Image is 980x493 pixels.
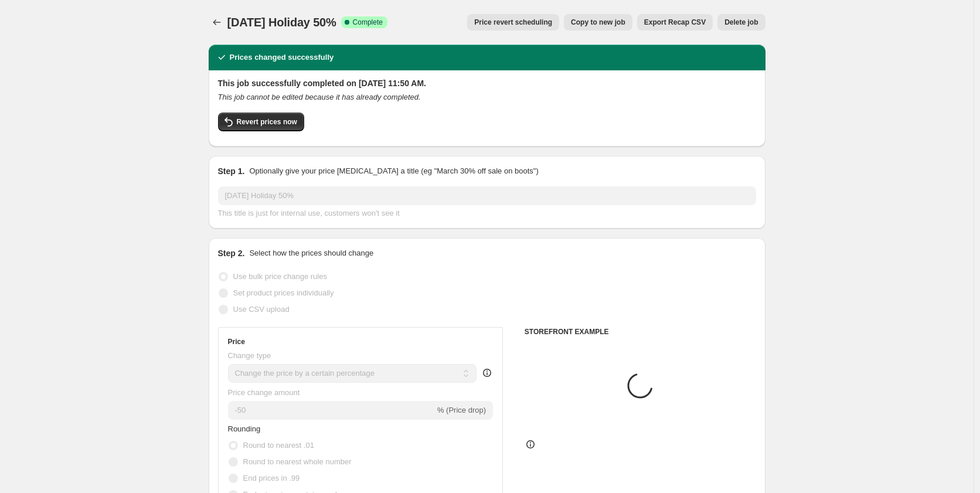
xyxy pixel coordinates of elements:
[481,367,493,379] div: help
[218,209,400,217] span: This title is just for internal use, customers won't see it
[209,14,225,30] button: Price change jobs
[243,441,314,450] span: Round to nearest .01
[228,351,271,360] span: Change type
[525,327,756,336] h6: STOREFRONT EXAMPLE
[218,247,245,259] h2: Step 2.
[228,388,300,397] span: Price change amount
[571,18,625,27] span: Copy to new job
[474,18,552,27] span: Price revert scheduling
[249,247,373,259] p: Select how the prices should change
[227,16,336,29] span: [DATE] Holiday 50%
[218,186,756,205] input: 30% off holiday sale
[724,18,758,27] span: Delete job
[243,457,352,466] span: Round to nearest whole number
[353,18,383,27] span: Complete
[218,77,756,89] h2: This job successfully completed on [DATE] 11:50 AM.
[218,165,245,177] h2: Step 1.
[437,406,486,414] span: % (Price drop)
[228,337,245,346] h3: Price
[233,288,334,297] span: Set product prices individually
[218,113,304,131] button: Revert prices now
[637,14,713,30] button: Export Recap CSV
[717,14,765,30] button: Delete job
[564,14,632,30] button: Copy to new job
[233,272,327,281] span: Use bulk price change rules
[228,401,435,420] input: -15
[230,52,334,63] h2: Prices changed successfully
[218,93,421,101] i: This job cannot be edited because it has already completed.
[644,18,706,27] span: Export Recap CSV
[233,305,290,314] span: Use CSV upload
[467,14,559,30] button: Price revert scheduling
[243,474,300,482] span: End prices in .99
[237,117,297,127] span: Revert prices now
[249,165,538,177] p: Optionally give your price [MEDICAL_DATA] a title (eg "March 30% off sale on boots")
[228,424,261,433] span: Rounding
